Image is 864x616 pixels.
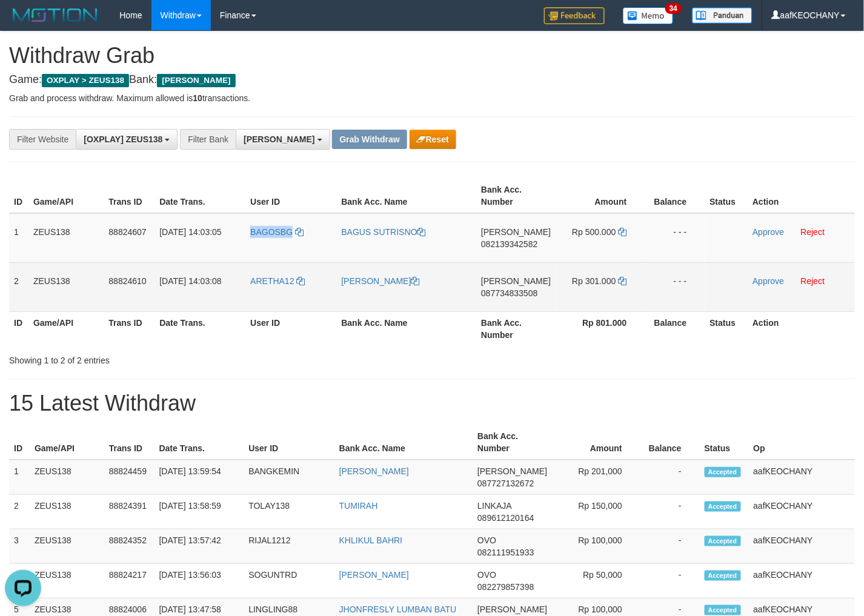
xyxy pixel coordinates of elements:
a: KHLIKUL BAHRI [339,535,403,545]
span: OXPLAY > ZEUS138 [42,74,129,87]
span: BAGOSBG [250,227,293,237]
button: [OXPLAY] ZEUS138 [76,129,178,150]
a: [PERSON_NAME] [341,276,419,286]
span: Copy 087734833508 to clipboard [481,288,537,298]
span: LINKAJA [477,501,511,511]
a: TUMIRAH [339,501,378,511]
td: - - - [645,213,705,263]
td: 88824352 [104,529,155,564]
th: Status [705,179,748,213]
td: aafKEOCHANY [749,564,855,598]
p: Grab and process withdraw. Maximum allowed is transactions. [9,92,855,104]
th: Status [700,425,749,460]
th: User ID [244,425,334,460]
span: [DATE] 14:03:05 [159,227,221,237]
th: Trans ID [104,311,155,346]
a: Copy 301000 to clipboard [619,276,627,286]
th: Action [748,179,855,213]
a: Reject [801,276,825,286]
th: User ID [245,311,336,346]
th: Game/API [28,179,104,213]
th: Bank Acc. Number [476,179,556,213]
span: Accepted [705,571,741,581]
td: Rp 150,000 [552,495,640,529]
a: [PERSON_NAME] [339,466,409,476]
span: Accepted [705,467,741,477]
th: Amount [556,179,645,213]
th: ID [9,425,30,460]
button: [PERSON_NAME] [236,129,330,150]
td: 3 [9,529,30,564]
td: ZEUS138 [28,213,104,263]
span: [OXPLAY] ZEUS138 [84,134,162,144]
td: [DATE] 13:58:59 [155,495,244,529]
td: SOGUNTRD [244,564,334,598]
td: 2 [9,495,30,529]
th: Trans ID [104,179,155,213]
span: Rp 301.000 [572,276,616,286]
td: Rp 50,000 [552,564,640,598]
td: ZEUS138 [28,262,104,311]
td: aafKEOCHANY [749,460,855,495]
a: JHONFRESLY LUMBAN BATU [339,604,457,614]
div: Filter Bank [180,129,236,150]
span: [PERSON_NAME] [481,276,551,286]
th: Bank Acc. Number [473,425,552,460]
td: 1 [9,460,30,495]
strong: 10 [193,93,202,103]
img: Button%20Memo.svg [623,7,674,24]
a: Reject [801,227,825,237]
td: ZEUS138 [30,564,104,598]
a: Copy 500000 to clipboard [619,227,627,237]
span: Copy 082139342582 to clipboard [481,239,537,249]
th: Bank Acc. Number [476,311,556,346]
th: Balance [640,425,700,460]
span: [DATE] 14:03:08 [159,276,221,286]
td: 88824391 [104,495,155,529]
td: ZEUS138 [30,495,104,529]
th: Rp 801.000 [556,311,645,346]
td: Rp 201,000 [552,460,640,495]
span: 88824607 [108,227,146,237]
button: Open LiveChat chat widget [5,5,41,41]
span: [PERSON_NAME] [481,227,551,237]
th: Status [705,311,748,346]
span: OVO [477,535,496,545]
div: Showing 1 to 2 of 2 entries [9,349,351,366]
span: Accepted [705,605,741,615]
td: Rp 100,000 [552,529,640,564]
td: BANGKEMIN [244,460,334,495]
span: Rp 500.000 [572,227,616,237]
th: ID [9,311,28,346]
td: 88824217 [104,564,155,598]
button: Reset [410,130,456,149]
a: Approve [753,227,784,237]
th: Trans ID [104,425,155,460]
button: Grab Withdraw [332,130,407,149]
th: Action [748,311,855,346]
span: OVO [477,570,496,580]
th: Bank Acc. Name [334,425,473,460]
th: Balance [645,179,705,213]
th: Balance [645,311,705,346]
td: - [640,564,700,598]
span: Accepted [705,502,741,512]
td: 1 [9,213,28,263]
span: Copy 089612120164 to clipboard [477,513,534,523]
a: BAGUS SUTRISNO [341,227,425,237]
th: Date Trans. [155,311,245,346]
span: 88824610 [108,276,146,286]
td: aafKEOCHANY [749,495,855,529]
td: [DATE] 13:57:42 [155,529,244,564]
th: Game/API [30,425,104,460]
th: ID [9,179,28,213]
span: [PERSON_NAME] [477,604,547,614]
td: [DATE] 13:59:54 [155,460,244,495]
a: Approve [753,276,784,286]
td: 4 [9,564,30,598]
span: [PERSON_NAME] [477,466,547,476]
th: Op [749,425,855,460]
img: MOTION_logo.png [9,6,101,24]
span: ARETHA12 [250,276,294,286]
th: Date Trans. [155,425,244,460]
